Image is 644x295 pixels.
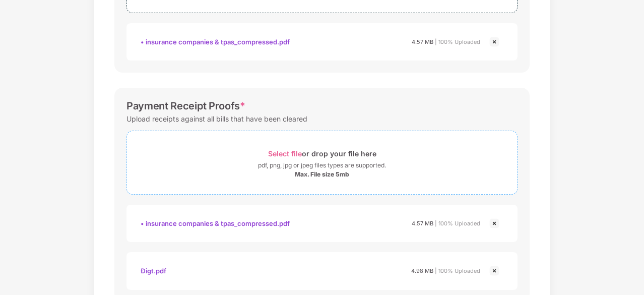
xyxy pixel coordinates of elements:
span: Select fileor drop your file herepdf, png, jpg or jpeg files types are supported.Max. File size 5mb [127,139,517,187]
span: | 100% Uploaded [435,38,480,45]
span: 4.57 MB [412,220,433,227]
div: or drop your file here [268,147,376,160]
div: Payment Receipt Proofs [126,100,245,112]
span: 4.57 MB [412,38,433,45]
div: Upload receipts against all bills that have been cleared [126,112,307,126]
span: Select file [268,149,302,158]
img: svg+xml;base64,PHN2ZyBpZD0iQ3Jvc3MtMjR4MjQiIHhtbG5zPSJodHRwOi8vd3d3LnczLm9yZy8yMDAwL3N2ZyIgd2lkdG... [488,265,500,277]
span: | 100% Uploaded [435,220,480,227]
span: | 100% Uploaded [435,267,480,274]
div: pdf, png, jpg or jpeg files types are supported. [258,160,386,170]
img: svg+xml;base64,PHN2ZyBpZD0iQ3Jvc3MtMjR4MjQiIHhtbG5zPSJodHRwOi8vd3d3LnczLm9yZy8yMDAwL3N2ZyIgd2lkdG... [488,217,500,229]
div: • insurance companies & tpas_compressed.pdf [141,33,290,50]
div: • insurance companies & tpas_compressed.pdf [141,215,290,232]
div: Max. File size 5mb [295,170,349,179]
div: Đigt.pdf [141,262,166,279]
img: svg+xml;base64,PHN2ZyBpZD0iQ3Jvc3MtMjR4MjQiIHhtbG5zPSJodHRwOi8vd3d3LnczLm9yZy8yMDAwL3N2ZyIgd2lkdG... [488,36,500,48]
span: 4.98 MB [411,267,433,274]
